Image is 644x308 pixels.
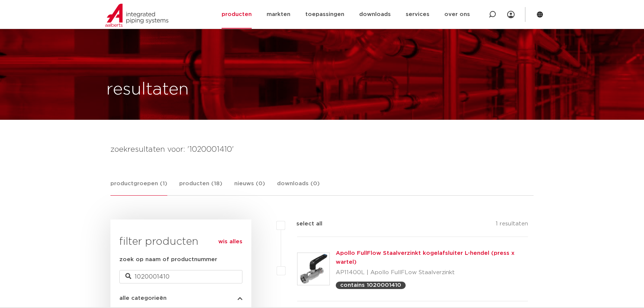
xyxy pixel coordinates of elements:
p: contains 1020001410 [340,282,401,288]
a: downloads (0) [277,179,320,195]
p: AP11400L | Apollo FullFLow Staalverzinkt [336,267,528,279]
a: nieuws (0) [234,179,265,195]
a: producten (18) [179,179,222,195]
label: zoek op naam of productnummer [119,255,217,264]
a: wis alles [218,237,242,246]
span: alle categorieën [119,295,167,301]
a: productgroepen (1) [110,179,167,196]
button: alle categorieën [119,295,242,301]
h3: filter producten [119,234,242,249]
img: Thumbnail for Apollo FullFlow Staalverzinkt kogelafsluiter L-hendel (press x wartel) [297,253,329,285]
a: Apollo FullFlow Staalverzinkt kogelafsluiter L-hendel (press x wartel) [336,250,515,265]
h4: zoekresultaten voor: '1020001410' [110,144,534,155]
input: zoeken [119,270,242,283]
label: select all [285,219,322,228]
h1: resultaten [106,78,189,102]
p: 1 resultaten [496,219,528,231]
